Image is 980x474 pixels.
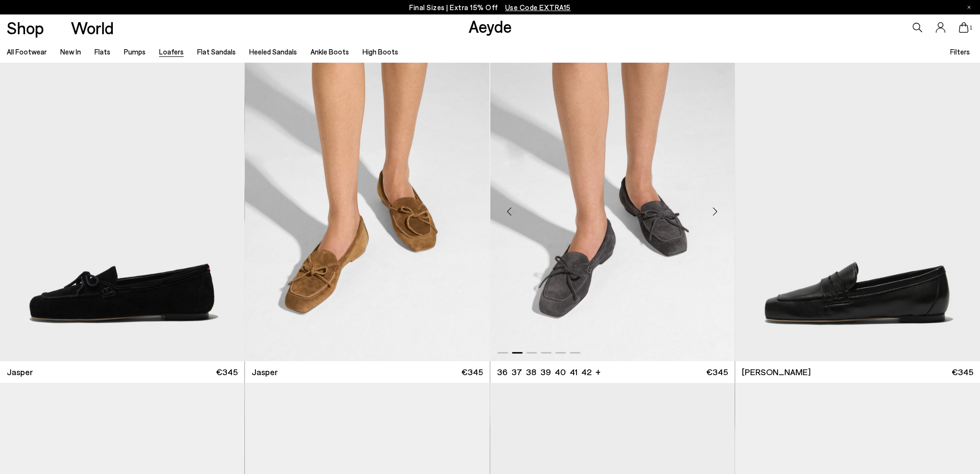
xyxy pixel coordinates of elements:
div: Next slide [701,197,730,226]
li: 40 [555,366,566,378]
div: Previous slide [495,197,524,226]
li: 41 [570,366,577,378]
li: 39 [540,366,551,378]
li: 38 [526,366,537,378]
a: Ankle Boots [310,47,349,56]
span: Navigate to /collections/ss25-final-sizes [505,3,571,12]
a: 36 37 38 39 40 41 42 + €345 [490,361,735,383]
a: [PERSON_NAME] €345 [735,361,980,383]
img: Lana Moccasin Loafers [735,54,980,361]
a: World [71,19,114,36]
a: All Footwear [7,47,47,56]
li: + [595,365,601,378]
a: Shop [7,19,44,36]
div: 2 / 6 [490,54,735,361]
a: Pumps [124,47,146,56]
img: Jasper Moccasin Loafers [245,54,489,361]
a: High Boots [362,47,398,56]
a: 1 [959,22,968,33]
img: Jasper Moccasin Loafers [490,54,735,361]
span: €345 [952,366,973,378]
a: New In [60,47,81,56]
a: Flat Sandals [197,47,236,56]
span: Jasper [7,366,33,378]
ul: variant [497,366,589,378]
a: Next slide Previous slide [490,54,735,361]
span: €345 [461,366,483,378]
span: 1 [968,25,973,30]
img: Jasper Moccasin Loafers [489,54,734,361]
li: 42 [581,366,591,378]
div: 3 / 6 [489,54,734,361]
span: Jasper [252,366,278,378]
a: Next slide Previous slide [245,54,489,361]
a: Flats [94,47,110,56]
span: Filters [950,47,970,56]
span: €345 [216,366,238,378]
a: Loafers [159,47,184,56]
img: Jasper Moccasin Loafers [735,54,979,361]
li: 36 [497,366,508,378]
p: Final Sizes | Extra 15% Off [409,1,571,14]
div: 2 / 6 [245,54,489,361]
a: Aeyde [468,16,511,36]
div: 3 / 6 [735,54,979,361]
a: Heeled Sandals [249,47,297,56]
span: [PERSON_NAME] [742,366,811,378]
li: 37 [511,366,522,378]
a: Jasper €345 [245,361,489,383]
span: €345 [706,366,728,378]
